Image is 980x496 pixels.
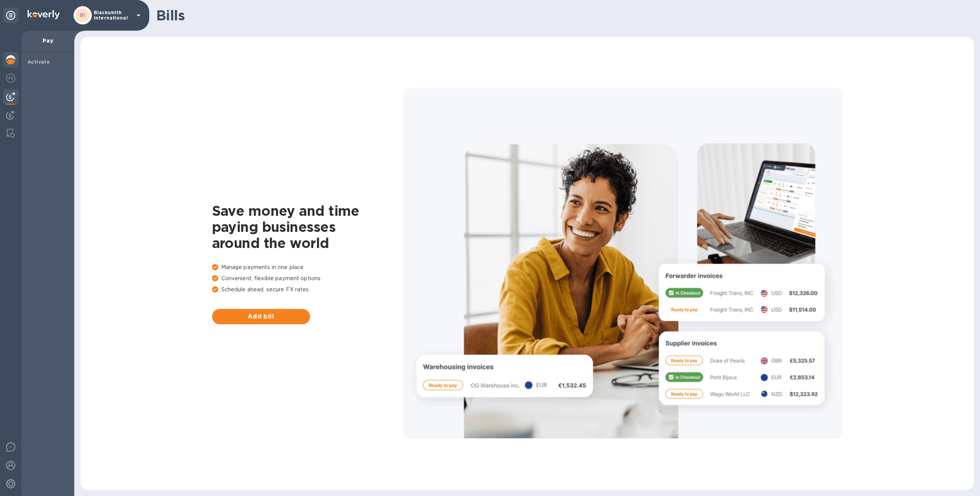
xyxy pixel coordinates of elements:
p: Convenient, flexible payment options. [212,274,403,282]
img: Foreign exchange [6,74,15,83]
p: Schedule ahead, secure FX rates. [212,286,403,294]
h1: Bills [156,7,968,23]
h1: Save money and time paying businesses around the world [212,203,403,251]
span: Add bill [218,312,304,321]
b: BI [80,12,85,18]
button: Add bill [212,309,310,324]
p: Blacksmith International [94,10,132,21]
b: Activate [28,59,50,65]
p: Pay [28,37,68,44]
img: Logo [28,10,60,19]
p: Manage payments in one place. [212,263,403,271]
div: Unpin categories [3,8,18,23]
